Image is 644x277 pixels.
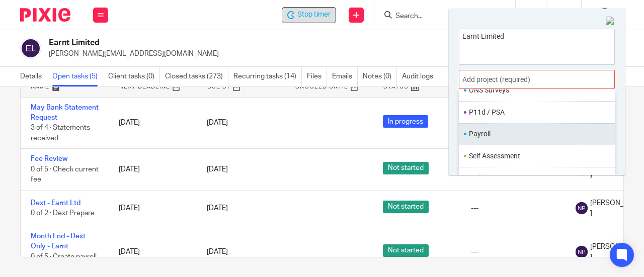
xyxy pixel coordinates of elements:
[469,129,600,139] li: Payroll
[332,67,358,86] a: Emails
[282,7,336,23] div: Earnt Limited
[108,67,160,86] a: Client tasks (0)
[49,49,487,59] p: [PERSON_NAME][EMAIL_ADDRESS][DOMAIN_NAME]
[20,67,47,86] a: Details
[600,105,612,119] li: Favorite
[49,38,399,48] h2: Earnt Limited
[402,67,438,86] a: Audit logs
[459,145,615,166] ul: Self Assessment
[31,210,95,217] span: 0 of 2 · Dext Prepare
[394,12,485,21] input: Search
[31,104,99,121] a: May Bank Statement Request
[363,67,397,86] a: Notes (0)
[207,119,228,126] span: [DATE]
[459,101,615,123] ul: P11d / PSA
[469,151,600,161] li: Self Assessment
[600,171,612,184] li: Favorite
[20,38,41,59] img: svg%3E
[606,17,615,26] img: Close
[469,172,600,183] li: Training
[590,198,643,219] span: [PERSON_NAME]
[600,127,612,141] li: Favorite
[383,244,429,257] span: Not started
[165,67,228,86] a: Closed tasks (273)
[469,85,600,96] li: ONS Surveys
[20,8,70,22] img: Pixie
[31,233,86,250] a: Month End - Dext Only - Earnt
[207,205,228,212] span: [DATE]
[383,201,429,213] span: Not started
[459,29,614,62] textarea: Earnt Limited
[31,253,97,271] span: 0 of 5 · Create payroll journal
[459,123,615,145] ul: Payroll
[471,247,555,257] div: ---
[383,162,429,174] span: Not started
[469,107,600,118] li: P11d / PSA
[31,155,67,162] a: Fee Review
[600,149,612,162] li: Favorite
[307,67,327,86] a: Files
[31,166,99,183] span: 0 of 5 · Check current fee
[576,246,588,258] img: svg%3E
[233,67,302,86] a: Recurring tasks (14)
[576,202,588,214] img: svg%3E
[459,167,615,189] ul: Training
[459,79,615,101] ul: ONS Surveys
[31,124,90,142] span: 3 of 4 · Statements received
[109,97,197,149] td: [DATE]
[52,67,103,86] a: Open tasks (5)
[297,10,331,20] span: Stop timer
[109,190,197,226] td: [DATE]
[383,115,428,128] span: In progress
[31,200,80,207] a: Dext - Earnt Ltd
[207,166,228,173] span: [DATE]
[109,149,197,190] td: [DATE]
[471,203,555,213] div: ---
[207,248,228,255] span: [DATE]
[600,83,612,97] li: Favorite
[590,242,643,262] span: [PERSON_NAME]
[597,7,613,23] img: svg%3E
